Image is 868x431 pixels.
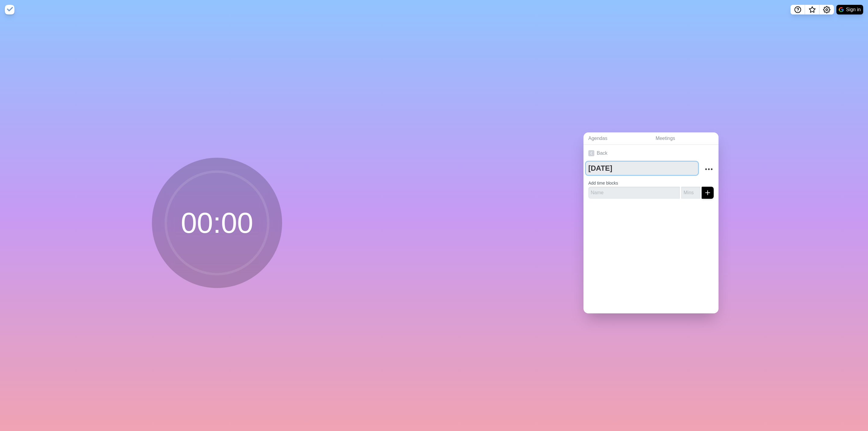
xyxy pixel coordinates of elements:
[805,5,819,14] button: What’s new
[791,5,805,14] button: Help
[588,187,680,199] input: Name
[819,5,834,14] button: Settings
[583,132,651,145] a: Agendas
[651,132,719,145] a: Meetings
[5,5,14,14] img: timeblocks logo
[583,145,719,162] a: Back
[703,163,715,175] button: More
[836,5,863,14] button: Sign in
[588,181,618,185] label: Add time blocks
[839,7,844,12] img: google logo
[681,187,700,199] input: Mins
